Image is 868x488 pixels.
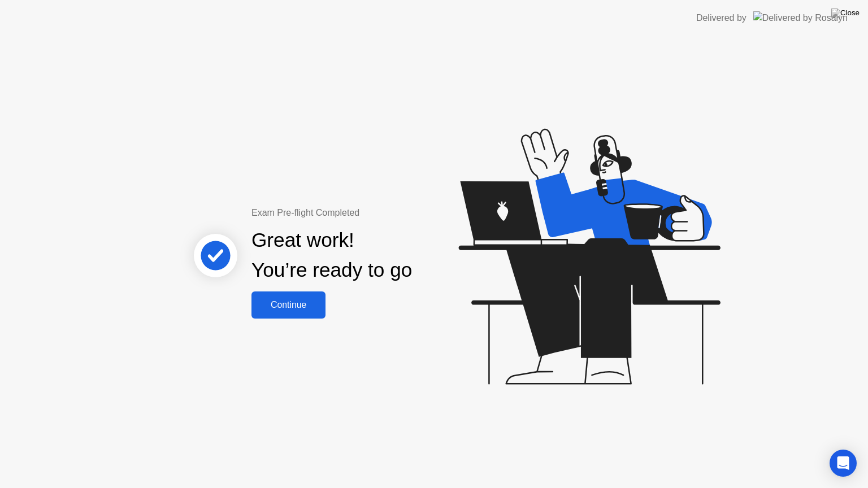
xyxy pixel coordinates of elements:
[255,300,322,310] div: Continue
[753,11,848,24] img: Delivered by Rosalyn
[830,450,857,477] div: Open Intercom Messenger
[831,8,860,18] img: Close
[251,291,325,319] button: Continue
[696,11,747,25] div: Delivered by
[251,206,485,220] div: Exam Pre-flight Completed
[251,225,412,285] div: Great work! You’re ready to go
